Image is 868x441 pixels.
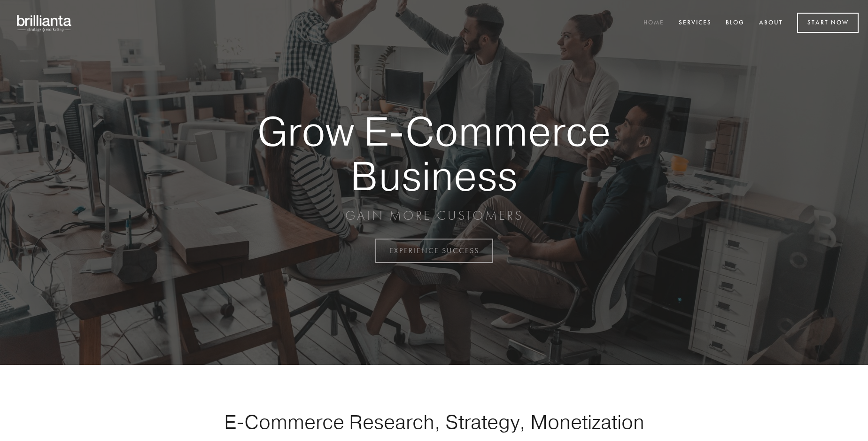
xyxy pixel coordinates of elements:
img: brillianta - research, strategy, marketing [9,9,80,37]
p: GAIN MORE CUSTOMERS [225,207,643,224]
a: About [753,15,789,31]
a: Services [673,15,718,31]
a: EXPERIENCE SUCCESS [375,239,493,263]
a: Start Now [797,13,859,33]
a: Blog [720,15,751,31]
h1: E-Commerce Research, Strategy, Monetization [194,410,674,433]
strong: Grow E-Commerce Business [225,109,643,198]
a: Home [637,15,670,31]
